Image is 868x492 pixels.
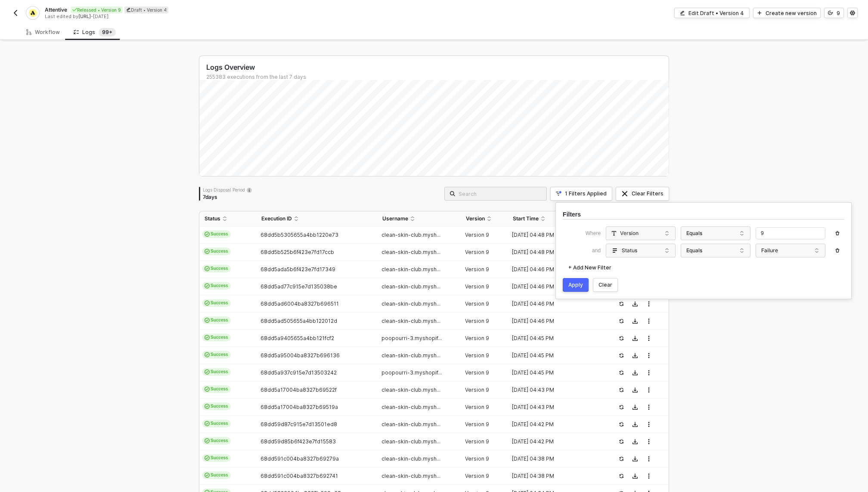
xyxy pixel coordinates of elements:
[260,404,338,410] span: 68dd5a17004ba8327b69519a
[260,232,338,238] span: 68dd5b5305655a4bb1220e73
[465,232,489,238] span: Version 9
[508,473,601,480] div: [DATE] 04:38 PM
[381,266,440,272] span: clean-skin-club.mysh...
[828,10,833,15] span: icon-versioning
[78,13,91,19] span: [URL]
[260,249,334,255] span: 68dd5b525b6f423e7fd17ccb
[381,300,440,307] span: clean-skin-club.mysh...
[508,335,601,342] div: [DATE] 04:45 PM
[202,420,231,427] span: Success
[619,387,624,393] span: icon-success-page
[12,9,19,16] img: back
[465,300,489,307] span: Version 9
[45,13,433,20] div: Last edited by - [DATE]
[260,438,336,445] span: 68dd59d85b6f423e7fd15583
[685,244,742,257] div: Equals
[260,318,337,324] span: 68dd5ad505655a4bb122012d
[632,319,638,324] span: icon-download
[508,369,601,376] div: [DATE] 04:45 PM
[205,283,210,288] span: icon-cards
[632,405,638,410] span: icon-download
[632,370,638,375] span: icon-download
[202,334,231,341] span: Success
[202,402,231,410] span: Success
[619,456,624,461] span: icon-success-page
[381,283,440,290] span: clean-skin-club.mysh...
[202,265,231,272] span: Success
[260,283,337,290] span: 68dd5ad77c915e7d135038be
[508,352,601,359] div: [DATE] 04:45 PM
[632,456,638,461] span: icon-download
[26,29,60,36] div: Workflow
[202,351,231,359] span: Success
[256,211,377,226] th: Execution ID
[205,249,210,254] span: icon-cards
[205,266,210,271] span: icon-cards
[568,282,583,288] div: Apply
[381,369,442,376] span: poopourri-3.myshopif...
[619,336,624,341] span: icon-success-page
[508,387,601,393] div: [DATE] 04:43 PM
[632,301,638,306] span: icon-download
[465,421,489,427] span: Version 9
[381,249,440,255] span: clean-skin-club.mysh...
[381,404,440,410] span: clean-skin-club.mysh...
[382,215,408,222] span: Username
[381,455,440,462] span: clean-skin-club.mysh...
[99,28,116,37] sup: 255382
[260,369,337,376] span: 68dd5a937c915e7d13503242
[199,211,256,226] th: Status
[260,455,339,462] span: 68dd591c004ba8327b69279a
[508,232,601,238] div: [DATE] 04:48 PM
[205,369,210,374] span: icon-cards
[10,8,21,18] button: back
[759,244,817,257] div: Failure
[205,335,210,340] span: icon-cards
[508,300,601,307] div: [DATE] 04:46 PM
[465,352,489,359] span: Version 9
[619,473,624,479] span: icon-success-page
[74,28,116,37] div: Logs
[508,211,608,226] th: Start Time
[632,353,638,358] span: icon-download
[465,318,489,324] span: Version 9
[205,387,210,392] span: icon-cards
[381,438,440,445] span: clean-skin-club.mysh...
[465,473,489,479] span: Version 9
[260,335,334,341] span: 68dd5a9405655a4bb121fcf2
[261,215,292,222] span: Execution ID
[260,421,337,427] span: 68dd59d87c915e7d13501ed8
[205,232,210,237] span: icon-cards
[616,187,669,201] button: Clear Filters
[619,370,624,375] span: icon-success-page
[202,248,231,255] span: Success
[632,190,663,197] div: Clear Filters
[202,385,231,393] span: Success
[381,387,440,393] span: clean-skin-club.mysh...
[611,247,618,254] span: icon-logs
[508,438,601,445] div: [DATE] 04:42 PM
[619,405,624,410] span: icon-success-page
[29,9,36,17] img: integration-icon
[381,318,440,324] span: clean-skin-club.mysh...
[206,74,669,80] div: 255383 executions from the last 7 days
[611,230,617,237] span: icon-text
[202,368,231,376] span: Success
[202,316,231,324] span: Success
[124,6,168,13] div: Draft • Version 4
[45,6,67,13] span: Attentive
[680,10,685,15] span: icon-edit
[205,300,210,306] span: icon-cards
[508,318,601,325] div: [DATE] 04:46 PM
[459,189,541,198] input: Search
[550,187,612,201] button: 1 Filters Applied
[632,387,638,393] span: icon-download
[619,301,624,306] span: icon-success-page
[465,404,489,410] span: Version 9
[260,352,340,359] span: 68dd5a95004ba8327b696136
[260,473,338,479] span: 68dd591c004ba8327b692741
[465,283,489,290] span: Version 9
[508,283,601,290] div: [DATE] 04:46 PM
[611,230,639,237] div: Version
[753,8,821,18] button: Create new version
